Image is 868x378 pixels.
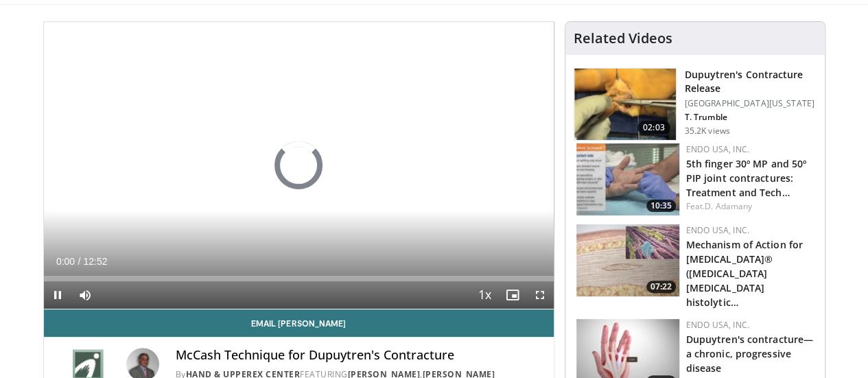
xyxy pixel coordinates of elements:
[576,224,679,296] a: 07:22
[637,121,670,134] span: 02:03
[44,22,554,309] video-js: Video Player
[576,224,679,296] img: 4f28c07a-856f-4770-928d-01fbaac11ded.150x105_q85_crop-smart_upscale.jpg
[686,238,803,309] a: Mechanism of Action for [MEDICAL_DATA]® ([MEDICAL_DATA] [MEDICAL_DATA] histolytic…
[526,281,554,309] button: Fullscreen
[576,143,679,215] img: 9a7f6d9b-8f8d-4cd1-ad66-b7e675c80458.150x105_q85_crop-smart_upscale.jpg
[685,68,817,95] h3: Dupuytren's Contracture Release
[686,319,749,331] a: Endo USA, Inc.
[685,126,730,137] p: 35.2K views
[705,200,752,212] a: D. Adamany
[71,281,99,309] button: Mute
[574,69,676,140] img: 38790_0000_3.png.150x105_q85_crop-smart_upscale.jpg
[685,98,817,109] p: [GEOGRAPHIC_DATA][US_STATE]
[686,200,814,213] div: Feat.
[686,143,749,155] a: Endo USA, Inc.
[686,224,749,236] a: Endo USA, Inc.
[646,200,676,212] span: 10:35
[83,256,107,267] span: 12:52
[576,143,679,215] a: 10:35
[574,68,817,141] a: 02:03 Dupuytren's Contracture Release [GEOGRAPHIC_DATA][US_STATE] T. Trumble 35.2K views
[685,112,817,123] p: T. Trumble
[499,281,526,309] button: Enable picture-in-picture mode
[686,157,807,199] a: 5th finger 30º MP and 50º PIP joint contractures: Treatment and Tech…
[44,309,554,337] a: Email [PERSON_NAME]
[56,256,75,267] span: 0:00
[471,281,499,309] button: Playback Rate
[44,276,554,281] div: Progress Bar
[176,348,543,363] h4: McCash Technique for Dupuytren's Contracture
[646,281,676,293] span: 07:22
[574,30,672,47] h4: Related Videos
[44,281,71,309] button: Pause
[686,333,813,375] a: Dupuytren's contracture— a chronic, progressive disease
[78,256,81,267] span: /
